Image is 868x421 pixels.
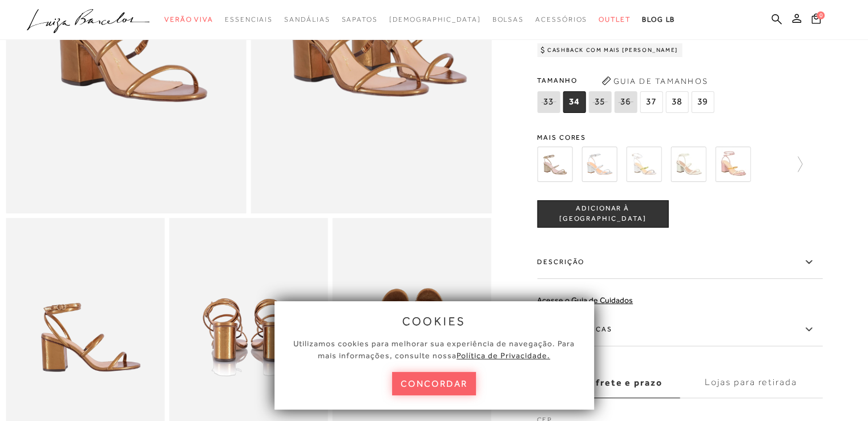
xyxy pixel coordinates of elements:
a: categoryNavScreenReaderText [225,9,273,30]
img: SANDÁLIA DE SALTO BLOCO MÉDIO EM METALIZADO DOURADO DE TIRAS FINAS [537,147,572,182]
img: SANDÁLIA DE SALTO MÉDIO EM VERNIZ OFF WHITE [671,147,706,182]
label: Características [537,313,822,346]
a: BLOG LB [642,9,675,30]
div: Cashback com Mais [PERSON_NAME] [537,43,683,57]
a: Política de Privacidade. [457,351,550,360]
span: 35 [588,91,611,113]
span: 33 [537,91,560,113]
span: Acessórios [535,15,587,23]
span: 39 [691,91,714,113]
label: Simular frete e prazo [537,367,680,398]
a: categoryNavScreenReaderText [164,9,213,30]
span: Bolsas [492,15,524,23]
span: Sapatos [341,15,377,23]
span: 0 [817,11,825,19]
button: ADICIONAR À [GEOGRAPHIC_DATA] [537,200,668,228]
a: categoryNavScreenReaderText [535,9,587,30]
span: BLOG LB [642,15,675,23]
span: Essenciais [225,15,273,23]
button: Guia de Tamanhos [597,72,712,90]
a: categoryNavScreenReaderText [284,9,330,30]
img: SANDÁLIA SALTO MÉDIO ROSÉ [715,147,750,182]
span: 37 [640,91,663,113]
a: categoryNavScreenReaderText [599,9,631,30]
span: Sandálias [284,15,330,23]
button: concordar [392,372,477,395]
span: Tamanho [537,72,717,89]
span: [DEMOGRAPHIC_DATA] [389,15,481,23]
img: SANDÁLIA DE SALTO BLOCO MÉDIO EM METALIZADO PRATA DE TIRAS FINAS [582,147,617,182]
span: ADICIONAR À [GEOGRAPHIC_DATA] [538,204,668,224]
span: Outlet [599,15,631,23]
button: 0 [808,13,824,28]
img: SANDÁLIA DE SALTO MÉDIO EM METALIZADO PRATA MULTICOR [626,147,661,182]
a: noSubCategoriesText [389,9,481,30]
span: Utilizamos cookies para melhorar sua experiência de navegação. Para mais informações, consulte nossa [293,339,575,360]
span: cookies [402,315,466,327]
span: 38 [665,91,688,113]
span: 34 [563,91,586,113]
span: Mais cores [537,134,822,141]
a: categoryNavScreenReaderText [492,9,524,30]
label: Lojas para retirada [680,367,822,398]
span: 36 [614,91,637,113]
label: Descrição [537,246,822,279]
a: categoryNavScreenReaderText [341,9,377,30]
span: Verão Viva [164,15,213,23]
